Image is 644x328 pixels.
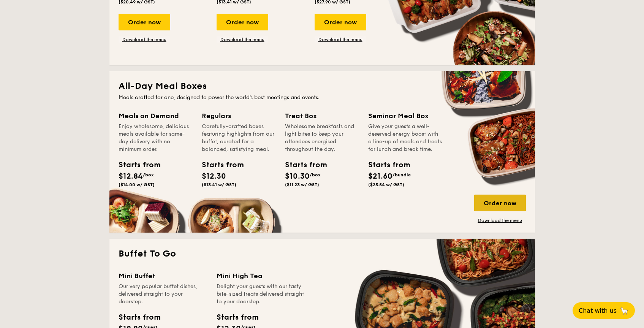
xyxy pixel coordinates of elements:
div: Give your guests a well-deserved energy boost with a line-up of meals and treats for lunch and br... [368,123,442,153]
span: $12.30 [202,172,226,181]
span: /bundle [392,172,411,177]
div: Order now [474,195,526,211]
div: Starts from [202,159,236,171]
a: Download the menu [474,217,526,223]
div: Order now [315,14,366,30]
span: /box [310,172,321,177]
div: Starts from [285,159,319,171]
div: Treat Box [285,111,359,121]
div: Enjoy wholesome, delicious meals available for same-day delivery with no minimum order. [119,123,193,153]
div: Order now [217,14,268,30]
div: Carefully-crafted boxes featuring highlights from our buffet, curated for a balanced, satisfying ... [202,123,276,153]
span: ($11.23 w/ GST) [285,182,319,187]
div: Starts from [217,312,258,323]
div: Delight your guests with our tasty bite-sized treats delivered straight to your doorstep. [217,283,305,306]
span: $12.84 [119,172,143,181]
div: Starts from [368,159,402,171]
span: $21.60 [368,172,392,181]
div: Starts from [119,159,153,171]
a: Download the menu [315,36,366,43]
div: Our very popular buffet dishes, delivered straight to your doorstep. [119,283,207,306]
a: Download the menu [119,36,170,43]
span: ($13.41 w/ GST) [202,182,236,187]
div: Order now [119,14,170,30]
span: /box [143,172,154,177]
span: ($14.00 w/ GST) [119,182,155,187]
div: Wholesome breakfasts and light bites to keep your attendees energised throughout the day. [285,123,359,153]
div: Mini High Tea [217,271,305,281]
div: Meals crafted for one, designed to power the world's best meetings and events. [119,94,526,101]
a: Download the menu [217,36,268,43]
h2: Buffet To Go [119,248,526,260]
span: ($23.54 w/ GST) [368,182,404,187]
div: Seminar Meal Box [368,111,442,121]
h2: All-Day Meal Boxes [119,80,526,92]
span: Chat with us [579,307,617,314]
div: Meals on Demand [119,111,193,121]
div: Regulars [202,111,276,121]
div: Starts from [119,312,160,323]
button: Chat with us🦙 [573,302,635,319]
span: 🦙 [620,306,629,315]
span: $10.30 [285,172,310,181]
div: Mini Buffet [119,271,207,281]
